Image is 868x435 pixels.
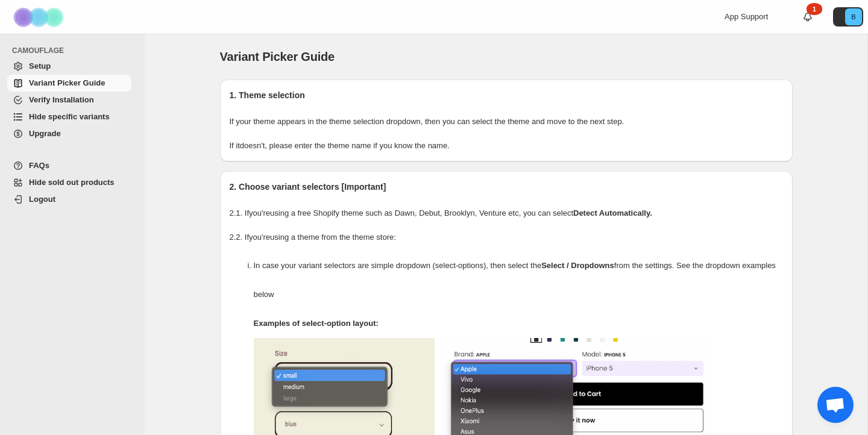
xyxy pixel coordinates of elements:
[7,125,131,142] a: Upgrade
[230,89,783,101] h2: 1. Theme selection
[845,8,862,25] span: Avatar with initials B
[802,11,814,23] a: 1
[29,161,49,170] span: FAQs
[230,140,783,152] p: If it doesn't , please enter the theme name if you know the name.
[10,1,70,34] img: Camouflage
[230,207,783,219] p: 2.1. If you're using a free Shopify theme such as Dawn, Debut, Brooklyn, Venture etc, you can select
[29,61,51,70] span: Setup
[230,231,783,243] p: 2.2. If you're using a theme from the theme store:
[851,13,855,20] text: B
[230,116,783,128] p: If your theme appears in the theme selection dropdown, then you can select the theme and move to ...
[725,12,768,21] span: App Support
[230,181,783,193] h2: 2. Choose variant selectors [Important]
[7,75,131,92] a: Variant Picker Guide
[7,108,131,125] a: Hide specific variants
[541,261,614,270] strong: Select / Dropdowns
[29,95,94,104] span: Verify Installation
[29,78,105,87] span: Variant Picker Guide
[817,387,854,423] a: Open chat
[7,174,131,191] a: Hide sold out products
[29,178,115,187] span: Hide sold out products
[807,3,822,15] div: 1
[29,129,61,138] span: Upgrade
[220,50,335,63] span: Variant Picker Guide
[254,251,783,309] p: In case your variant selectors are simple dropdown (select-options), then select the from the set...
[833,7,863,27] button: Avatar with initials B
[12,46,136,55] span: CAMOUFLAGE
[7,92,131,108] a: Verify Installation
[7,58,131,75] a: Setup
[254,319,379,328] strong: Examples of select-option layout:
[7,157,131,174] a: FAQs
[29,195,55,204] span: Logout
[573,208,652,217] strong: Detect Automatically.
[7,191,131,208] a: Logout
[29,112,110,121] span: Hide specific variants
